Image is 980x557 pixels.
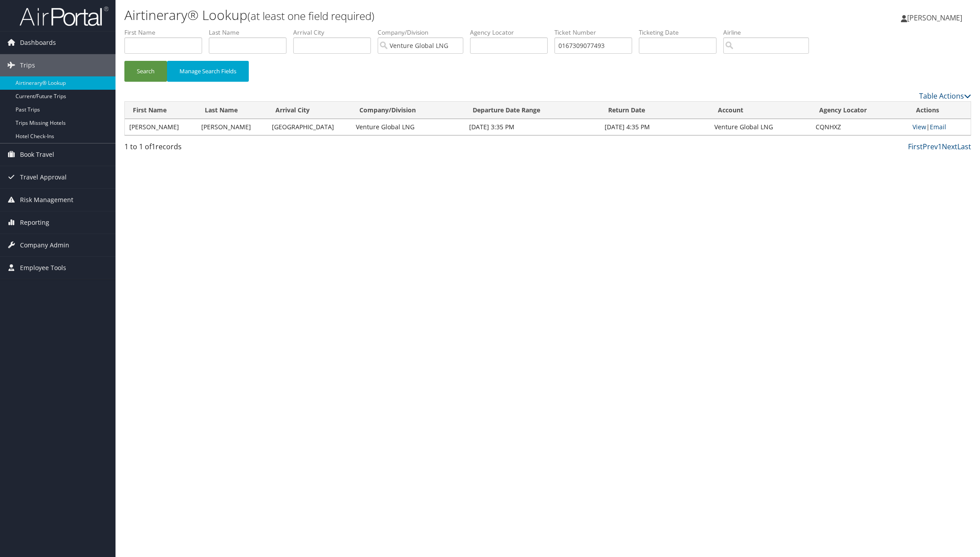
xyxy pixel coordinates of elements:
th: Arrival City: activate to sort column ascending [267,102,351,119]
span: Dashboards [20,32,56,54]
th: Last Name: activate to sort column ascending [197,102,267,119]
a: Last [957,142,971,151]
td: [PERSON_NAME] [197,119,267,135]
th: First Name: activate to sort column ascending [125,102,197,119]
th: Agency Locator: activate to sort column ascending [811,102,908,119]
a: Next [942,142,957,151]
button: Manage Search Fields [167,61,249,82]
td: | [908,119,971,135]
label: Airline [723,28,816,37]
span: Company Admin [20,234,69,256]
div: 1 to 1 of records [124,141,326,156]
label: Last Name [209,28,293,37]
span: 1 [151,142,155,151]
a: Prev [923,142,938,151]
span: Book Travel [20,143,54,166]
a: Table Actions [919,91,971,101]
th: Return Date: activate to sort column ascending [600,102,709,119]
td: Venture Global LNG [351,119,465,135]
th: Departure Date Range: activate to sort column ascending [465,102,600,119]
label: Arrival City [293,28,378,37]
a: View [912,123,926,131]
label: Company/Division [378,28,470,37]
span: [PERSON_NAME] [907,13,962,23]
th: Actions [908,102,971,119]
label: Ticket Number [554,28,639,37]
span: Risk Management [20,189,73,211]
label: First Name [124,28,209,37]
span: Reporting [20,211,49,234]
td: [DATE] 4:35 PM [600,119,709,135]
a: Email [930,123,946,131]
button: Search [124,61,167,82]
span: Travel Approval [20,166,67,188]
a: First [908,142,923,151]
th: Account: activate to sort column ascending [710,102,812,119]
span: Trips [20,54,35,76]
td: [GEOGRAPHIC_DATA] [267,119,351,135]
th: Company/Division [351,102,465,119]
h1: Airtinerary® Lookup [124,6,689,24]
img: airportal-logo.png [20,6,108,27]
span: Employee Tools [20,257,66,279]
td: CQNHXZ [811,119,908,135]
label: Ticketing Date [639,28,723,37]
a: 1 [938,142,942,151]
a: [PERSON_NAME] [901,4,971,31]
td: [DATE] 3:35 PM [465,119,600,135]
td: Venture Global LNG [710,119,812,135]
td: [PERSON_NAME] [125,119,197,135]
label: Agency Locator [470,28,554,37]
small: (at least one field required) [247,8,374,23]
